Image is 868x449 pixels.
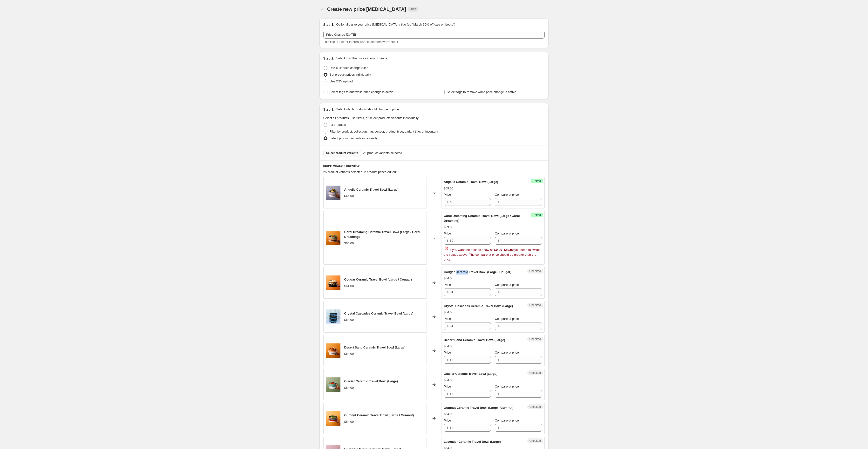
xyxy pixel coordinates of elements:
[444,419,451,422] span: Price
[326,186,340,200] img: Pottery-For-The-Planet-Travel-Bowl-1_0015_IMG_1685_80x.jpg
[444,385,451,388] span: Price
[447,90,516,94] span: Select tags to remove while price change is active
[323,31,545,39] input: 30% off holiday sale
[444,276,454,281] div: $64.00
[326,151,358,155] span: Select product variants
[498,324,499,328] span: $
[495,232,519,235] span: Compare at price
[330,136,378,140] span: Select product variants individually
[323,40,398,44] span: This title is just for internal use, customers won't see it
[504,248,514,252] strike: $59.00
[344,241,354,246] div: $64.00
[495,317,519,321] span: Compare at price
[447,426,448,429] span: $
[344,419,354,424] div: $64.00
[326,343,340,358] img: Pottery-For-The-Planet-Travel-Bowl-1_0062_IMG_1407_80x.jpg
[495,385,519,388] span: Compare at price
[323,56,334,61] h2: Step 2.
[447,290,448,294] span: $
[533,179,541,183] span: Edited
[444,378,454,383] div: $64.00
[498,358,499,362] span: $
[323,170,397,174] span: 25 product variants selected. 2 product prices edited:
[344,346,406,349] span: Desert Sand Ceramic Travel Bowl (Large)
[363,151,402,155] span: 25 product variants selected
[444,225,454,230] div: $59.00
[447,392,448,395] span: $
[326,309,340,324] img: Pottery_For_The_Planet_CRCASLB_80x.jpg
[336,107,399,112] p: Select which products should change in price
[344,317,354,322] div: $64.00
[330,90,394,94] span: Select tags to add while price change is active
[336,56,387,61] p: Select how the prices should change
[444,270,511,274] span: Cougar Ceramic Travel Bowl (Large / Cougar)
[323,22,334,27] h2: Step 1.
[323,150,361,156] button: Select product variants
[344,413,414,417] span: Gumnut Ceramic Travel Bowl (Large / Gumnut)
[323,107,334,112] h2: Step 3.
[529,439,541,443] span: Unedited
[529,269,541,273] span: Unedited
[344,312,414,315] span: Crystal Cascades Ceramic Travel Bowl (Large)
[495,351,519,354] span: Compare at price
[327,7,406,12] span: Create new price [MEDICAL_DATA]
[330,123,346,127] span: All products
[344,188,399,191] span: Angelic Ceramic Travel Bowl (Large)
[344,379,398,383] span: Glacier Ceramic Travel Bowl (Large)
[529,371,541,375] span: Unedited
[444,180,498,184] span: Angelic Ceramic Travel Bowl (Large)
[444,440,501,443] span: Lavender Ceramic Travel Bowl (Large)
[444,304,513,308] span: Crystal Cascades Ceramic Travel Bowl (Large)
[336,22,455,27] p: Optionally give your price [MEDICAL_DATA] a title (eg "March 30% off sale on boots")
[447,324,448,328] span: $
[444,372,498,375] span: Glacier Ceramic Travel Bowl (Large)
[444,351,451,354] span: Price
[495,193,519,196] span: Compare at price
[444,412,454,416] div: $64.00
[495,283,519,287] span: Compare at price
[323,116,419,120] span: Select all products, use filters, or select products variants individually
[344,194,354,198] div: $64.00
[444,193,451,196] span: Price
[344,351,354,356] div: $64.00
[330,66,368,70] span: Use bulk price change rules
[323,164,545,168] h6: PRICE CHANGE PREVIEW
[444,232,451,235] span: Price
[344,230,420,239] span: Coral Dreaming Ceramic Travel Bowl (Large / Coral Dreaming)
[444,338,505,342] span: Desert Sand Ceramic Travel Bowl (Large)
[494,248,502,252] div: $0.00
[326,377,340,392] img: Pottery-For-The-Planet-Travel-Bowl-1_0043_IMG_1499_80x.jpg
[533,213,541,217] span: Edited
[444,406,514,409] span: Gumnut Ceramic Travel Bowl (Large / Gumnut)
[326,411,340,426] img: Pottery-For-The-Planet-Travel-Bowl-1_0031_IMG_1626_80x.jpg
[444,214,520,222] span: Coral Dreaming Ceramic Travel Bowl (Large / Coral Dreaming)
[344,278,412,281] span: Cougar Ceramic Travel Bowl (Large / Cougar)
[326,231,340,245] img: Pottery-For-The-Planet-Travel-Bowl-1_0058_IMG_1414_80x.jpg
[529,337,541,341] span: Unedited
[498,239,499,242] span: $
[529,303,541,307] span: Unedited
[444,317,451,321] span: Price
[410,7,416,11] span: Draft
[529,405,541,409] span: Unedited
[444,344,454,349] div: $64.00
[498,200,499,204] span: $
[498,426,499,429] span: $
[344,385,354,390] div: $64.00
[447,239,448,242] span: $
[330,80,353,83] span: Use CSV upload
[344,284,354,288] div: $64.00
[447,200,448,204] span: $
[444,310,454,315] div: $64.00
[495,419,519,422] span: Compare at price
[498,290,499,294] span: $
[444,186,454,191] div: $59.00
[498,392,499,395] span: $
[326,275,340,290] img: Pottery-For-The-Planet-Travel-Bowl-1_0035_IMG_1539_80x.jpg
[330,73,371,76] span: Set product prices individually
[447,358,448,362] span: $
[444,283,451,287] span: Price
[330,130,438,133] span: Filter by product, collection, tag, vendor, product type, variant title, or inventory
[444,248,541,261] span: If you want the price to show as you need to switch the values above! The compare at price should...
[319,6,326,13] button: Price change jobs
